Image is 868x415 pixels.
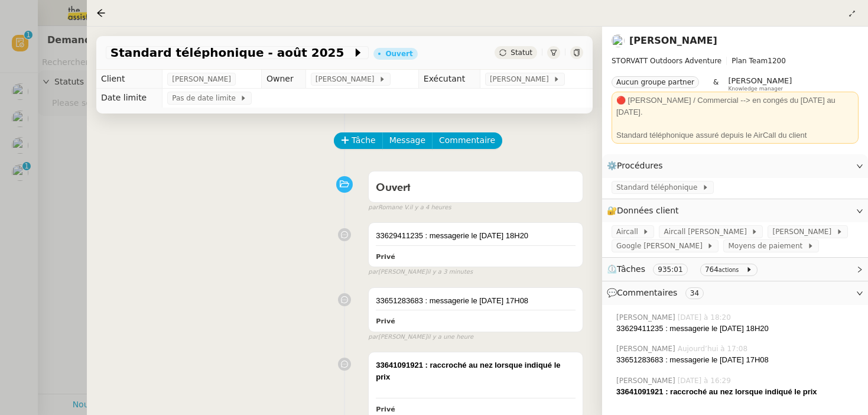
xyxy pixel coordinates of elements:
span: Plan Team [732,57,768,65]
span: Aujourd’hui à 17:08 [678,343,750,354]
span: [PERSON_NAME] [172,73,231,85]
span: Google [PERSON_NAME] [616,240,707,252]
td: Date limite [96,89,162,108]
app-user-label: Knowledge manager [728,76,792,92]
span: Aircall [616,226,642,238]
span: [PERSON_NAME] [616,312,678,323]
b: Privé [376,253,395,261]
span: ⏲️ [607,264,762,274]
span: [PERSON_NAME] [316,73,379,85]
span: il y a 3 minutes [427,267,473,277]
span: il y a une heure [427,332,473,342]
span: STORVATT Outdoors Adventure [612,57,721,65]
span: [DATE] à 18:20 [678,312,733,323]
button: Tâche [334,132,383,149]
span: Statut [511,48,532,57]
div: 33651283683 : messagerie le [DATE] 17H08 [616,354,859,366]
span: Standard téléphonique - août 2025 [110,47,353,59]
div: 33651283683 : messagerie le [DATE] 17H08 [376,295,576,307]
div: Ouvert [385,50,412,57]
small: [PERSON_NAME] [368,332,473,342]
span: Knowledge manager [728,86,783,92]
span: [PERSON_NAME] [490,73,553,85]
div: 💬Commentaires 34 [602,281,868,304]
small: actions [719,267,739,273]
span: [PERSON_NAME] [772,226,836,238]
span: par [368,203,378,213]
span: Moyens de paiement [728,240,807,252]
span: Tâches [617,264,645,274]
div: 33629411235 : messagerie le [DATE] 18H20 [616,323,859,335]
button: Commentaire [432,132,502,149]
span: par [368,267,378,277]
strong: 33641091921 : raccroché au nez lorsque indiqué le prix [616,387,817,396]
span: ⚙️ [607,159,668,173]
span: Standard téléphonique [616,181,702,193]
div: 🔐Données client [602,199,868,222]
div: 33629411235 : messagerie le [DATE] 18H20 [376,230,576,242]
small: [PERSON_NAME] [368,267,473,277]
span: Commentaires [617,288,677,297]
span: [PERSON_NAME] [616,375,678,386]
b: Privé [376,406,395,413]
div: ⏲️Tâches 935:01 764actions [602,258,868,281]
div: Standard téléphonique assuré depuis le AirCall du client [616,129,854,141]
small: Romane V. [368,203,451,213]
span: [PERSON_NAME] [728,76,792,85]
strong: 33641091921 : raccroché au nez lorsque indiqué le prix [376,361,560,381]
nz-tag: 34 [685,287,704,299]
span: [PERSON_NAME] [616,343,678,354]
td: Exécutant [418,70,480,89]
img: users%2FRcIDm4Xn1TPHYwgLThSv8RQYtaM2%2Favatar%2F95761f7a-40c3-4bb5-878d-fe785e6f95b2 [612,34,625,47]
span: Tâche [352,134,376,147]
div: 🔴 [PERSON_NAME] / Commercial --> en congés du [DATE] au [DATE]. [616,95,854,118]
nz-tag: Aucun groupe partner [612,76,699,88]
span: Aircall [PERSON_NAME] [664,226,751,238]
td: Client [96,70,162,89]
span: 764 [705,265,719,274]
span: Ouvert [376,183,411,193]
span: Procédures [617,161,663,170]
td: Owner [261,70,305,89]
div: ⚙️Procédures [602,154,868,177]
b: Privé [376,317,395,325]
span: Données client [617,206,679,215]
span: Pas de date limite [172,92,240,104]
span: [DATE] à 16:29 [678,375,733,386]
a: [PERSON_NAME] [629,35,717,46]
span: 1200 [768,57,786,65]
nz-tag: 935:01 [653,264,687,275]
span: Message [389,134,425,147]
span: 🔐 [607,204,684,218]
button: Message [382,132,433,149]
span: il y a 4 heures [409,203,451,213]
span: 💬 [607,288,708,297]
span: par [368,332,378,342]
span: Commentaire [439,134,495,147]
span: & [713,76,719,92]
